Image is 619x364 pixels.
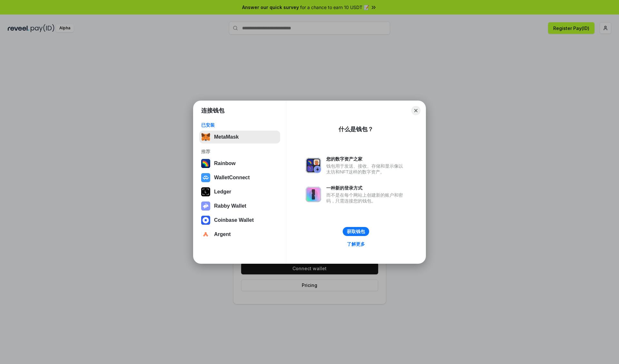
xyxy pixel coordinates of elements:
[214,203,246,209] div: Rabby Wallet
[201,202,210,211] img: svg+xml,%3Csvg%20xmlns%3D%22http%3A%2F%2Fwww.w3.org%2F2000%2Fsvg%22%20fill%3D%22none%22%20viewBox...
[201,107,224,114] h1: 连接钱包
[214,217,254,223] div: Coinbase Wallet
[347,229,365,234] div: 获取钱包
[199,228,280,241] button: Argent
[201,149,278,154] div: 推荐
[214,189,231,195] div: Ledger
[201,230,210,239] img: svg+xml,%3Csvg%20width%3D%2228%22%20height%3D%2228%22%20viewBox%3D%220%200%2028%2028%22%20fill%3D...
[201,216,210,225] img: svg+xml,%3Csvg%20width%3D%2228%22%20height%3D%2228%22%20viewBox%3D%220%200%2028%2028%22%20fill%3D...
[199,171,280,184] button: WalletConnect
[343,240,369,248] a: 了解更多
[214,175,250,181] div: WalletConnect
[199,131,280,143] button: MetaMask
[326,185,406,191] div: 一种新的登录方式
[306,158,321,173] img: svg+xml,%3Csvg%20xmlns%3D%22http%3A%2F%2Fwww.w3.org%2F2000%2Fsvg%22%20fill%3D%22none%22%20viewBox...
[201,187,210,196] img: svg+xml,%3Csvg%20xmlns%3D%22http%3A%2F%2Fwww.w3.org%2F2000%2Fsvg%22%20width%3D%2228%22%20height%3...
[411,106,420,115] button: Close
[214,134,239,140] div: MetaMask
[199,185,280,198] button: Ledger
[306,187,321,202] img: svg+xml,%3Csvg%20xmlns%3D%22http%3A%2F%2Fwww.w3.org%2F2000%2Fsvg%22%20fill%3D%22none%22%20viewBox...
[201,159,210,168] img: svg+xml,%3Csvg%20width%3D%22120%22%20height%3D%22120%22%20viewBox%3D%220%200%20120%20120%22%20fil...
[201,173,210,182] img: svg+xml,%3Csvg%20width%3D%2228%22%20height%3D%2228%22%20viewBox%3D%220%200%2028%2028%22%20fill%3D...
[339,125,373,133] div: 什么是钱包？
[214,231,231,237] div: Argent
[201,133,210,142] img: svg+xml,%3Csvg%20fill%3D%22none%22%20height%3D%2233%22%20viewBox%3D%220%200%2035%2033%22%20width%...
[199,214,280,227] button: Coinbase Wallet
[326,156,406,162] div: 您的数字资产之家
[326,163,406,175] div: 钱包用于发送、接收、存储和显示像以太坊和NFT这样的数字资产。
[199,157,280,170] button: Rainbow
[214,161,236,166] div: Rainbow
[343,227,369,236] button: 获取钱包
[326,192,406,204] div: 而不是在每个网站上创建新的账户和密码，只需连接您的钱包。
[201,122,278,128] div: 已安装
[347,241,365,247] div: 了解更多
[199,200,280,212] button: Rabby Wallet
